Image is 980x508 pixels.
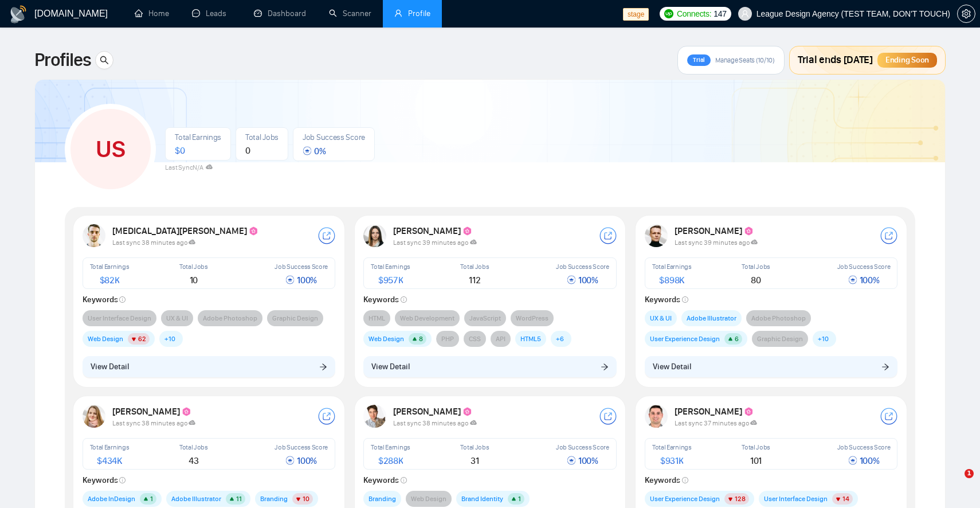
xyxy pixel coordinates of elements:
span: info-circle [401,296,407,303]
span: User Experience Design [650,333,720,345]
span: 8 [419,335,423,343]
span: Total Jobs [245,132,279,142]
span: 1 [965,469,974,478]
strong: [PERSON_NAME] [393,406,473,417]
span: 100 % [848,275,880,286]
span: $ 0 [175,145,185,156]
span: Web Design [369,333,404,345]
span: HTML5 [520,333,541,345]
span: Job Success Score [303,132,365,142]
span: Job Success Score [837,263,891,271]
span: Total Jobs [179,263,208,271]
span: Total Jobs [742,263,770,271]
img: top_rated_plus [182,407,192,417]
span: 112 [469,275,480,286]
span: $ 931K [660,455,684,466]
span: Manage Seats (10/10) [715,56,775,65]
a: setting [957,9,975,18]
span: Total Jobs [742,443,770,451]
span: Web Design [88,333,123,345]
span: User Experience Design [650,493,720,505]
span: View Detail [653,361,691,373]
span: 100 % [285,455,317,466]
span: 100 % [567,275,598,286]
span: Last sync 37 minutes ago [675,419,758,427]
div: Ending Soon [877,53,937,68]
span: Brand Identity [461,493,503,505]
span: arrow-right [601,362,609,370]
span: + 6 [556,333,564,345]
span: Job Success Score [275,263,328,271]
span: Total Jobs [179,443,208,451]
span: Total Earnings [90,263,130,271]
span: 101 [750,455,762,466]
span: Last sync 38 minutes ago [112,419,196,427]
span: 1 [150,495,153,503]
a: dashboardDashboard [254,9,306,18]
span: 14 [842,495,849,503]
span: Adobe Illustrator [687,312,736,324]
span: 31 [471,455,479,466]
img: USER [645,224,668,247]
iframe: Intercom live chat [941,469,969,497]
span: User Interface Design [88,312,151,324]
span: Job Success Score [275,443,328,451]
strong: [PERSON_NAME] [675,406,754,417]
span: Total Earnings [652,263,692,271]
span: 128 [735,495,746,503]
span: Last sync 39 minutes ago [675,239,758,247]
span: $ 898K [659,275,684,286]
img: logo [9,5,28,24]
span: $ 82K [100,275,120,286]
span: $ 957K [378,275,403,286]
span: UX & UI [166,312,188,324]
strong: Keywords [363,295,407,304]
img: top_rated_plus [462,226,473,237]
span: Graphic Design [757,333,803,345]
span: 6 [735,335,739,343]
span: Total Jobs [460,443,489,451]
span: 0 [245,145,250,156]
span: View Detail [371,361,410,373]
span: search [96,56,113,65]
span: Job Success Score [556,263,609,271]
span: user [741,10,749,18]
span: Total Earnings [371,443,410,451]
span: Branding [369,493,396,505]
span: Adobe Photoshop [203,312,257,324]
span: $ 288K [378,455,403,466]
img: top_rated_plus [744,407,754,417]
span: 11 [236,495,242,503]
span: Connects: [677,7,711,20]
a: homeHome [135,9,169,18]
span: 0 % [303,146,326,157]
img: upwork-logo.png [664,9,673,18]
span: Adobe Illustrator [171,493,221,505]
span: 100 % [285,275,317,286]
strong: Keywords [83,295,126,304]
span: Last Sync N/A [165,163,213,171]
span: Adobe InDesign [88,493,135,505]
button: search [95,51,113,69]
img: USER [645,405,668,428]
span: Last sync 39 minutes ago [393,239,477,247]
span: user [394,9,402,17]
span: Job Success Score [837,443,891,451]
button: View Detailarrow-right [363,356,617,378]
span: Job Success Score [556,443,609,451]
span: $ 434K [97,455,122,466]
strong: Keywords [645,295,688,304]
span: Adobe Photoshop [751,312,806,324]
span: WordPress [516,312,548,324]
span: Graphic Design [272,312,318,324]
img: USER [83,224,105,247]
strong: Keywords [83,475,126,485]
span: Last sync 38 minutes ago [112,239,196,247]
span: 100 % [848,455,880,466]
img: top_rated_plus [744,226,754,237]
span: setting [958,9,975,18]
span: + 10 [818,333,829,345]
span: 80 [751,275,761,286]
img: top_rated_plus [249,226,259,237]
button: View Detailarrow-right [83,356,336,378]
